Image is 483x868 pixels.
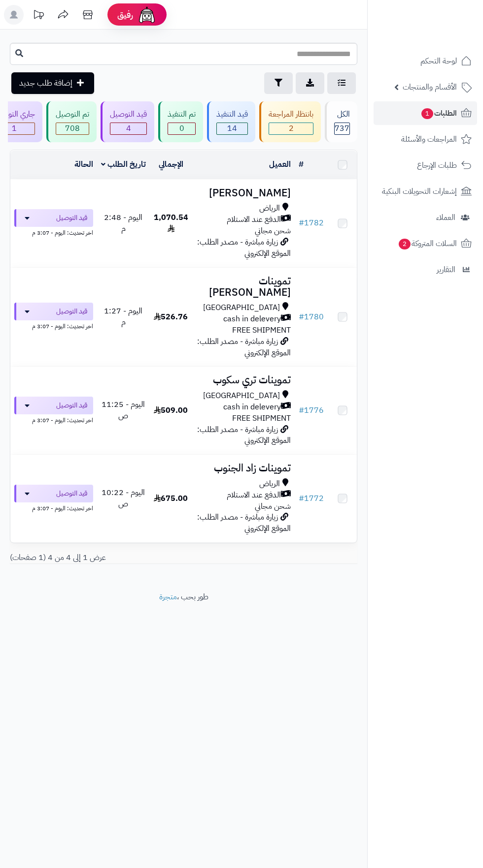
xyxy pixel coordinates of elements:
span: شحن مجاني [255,225,291,237]
a: قيد التنفيذ 14 [205,101,257,142]
span: الأقسام والمنتجات [403,80,457,94]
span: اليوم - 11:25 ص [102,399,145,422]
a: # [299,158,304,170]
span: زيارة مباشرة - مصدر الطلب: الموقع الإلكتروني [197,236,291,259]
img: logo-2.png [416,26,474,47]
span: رفيق [117,9,133,21]
span: الطلبات [420,106,457,120]
a: #1780 [299,311,324,323]
span: FREE SHIPMENT [232,412,291,424]
span: [GEOGRAPHIC_DATA] [203,302,280,313]
span: 0 [168,123,195,134]
span: cash in delevery [223,313,281,325]
span: المراجعات والأسئلة [401,132,457,146]
span: زيارة مباشرة - مصدر الطلب: الموقع الإلكتروني [197,511,291,534]
img: ai-face.png [137,5,157,25]
span: العملاء [436,211,455,224]
div: اخر تحديث: اليوم - 3:07 م [14,414,93,425]
a: العميل [269,158,291,170]
a: طلبات الإرجاع [374,154,477,177]
span: الرياض [259,203,280,214]
div: بانتظار المراجعة [269,109,313,120]
a: الحالة [74,158,93,170]
a: الطلبات1 [374,101,477,125]
span: # [299,493,304,504]
span: 2 [269,123,313,134]
a: لوحة التحكم [374,49,477,73]
a: الإجمالي [159,158,183,170]
div: اخر تحديث: اليوم - 3:07 م [14,320,93,331]
span: # [299,217,304,229]
a: المراجعات والأسئلة [374,127,477,151]
a: تاريخ الطلب [101,158,146,170]
a: العملاء [374,206,477,229]
h3: تموينات تري سكوب [196,374,291,386]
div: الكل [334,109,350,120]
a: بانتظار المراجعة 2 [257,101,323,142]
span: إضافة طلب جديد [19,77,72,89]
div: عرض 1 إلى 4 من 4 (1 صفحات) [2,552,365,563]
span: 737 [335,123,349,134]
a: التقارير [374,258,477,281]
div: اخر تحديث: اليوم - 3:07 م [14,227,93,237]
a: متجرة [159,591,177,603]
h3: تموينات [PERSON_NAME] [196,276,291,298]
span: الدفع عند الاستلام [227,214,281,225]
span: 4 [110,123,146,134]
span: التقارير [437,263,455,277]
span: اليوم - 2:48 م [104,212,142,235]
a: الكل737 [323,101,359,142]
a: تحديثات المنصة [26,5,51,27]
div: قيد التوصيل [110,109,147,120]
span: 509.00 [154,404,188,416]
span: # [299,404,304,416]
span: 1 [421,108,433,119]
div: قيد التنفيذ [216,109,248,120]
span: زيارة مباشرة - مصدر الطلب: الموقع الإلكتروني [197,336,291,359]
h3: [PERSON_NAME] [196,187,291,199]
a: #1776 [299,404,324,416]
div: اخر تحديث: اليوم - 3:07 م [14,502,93,513]
span: اليوم - 10:22 ص [102,487,145,510]
a: إضافة طلب جديد [11,72,94,94]
span: 1,070.54 [154,212,188,235]
a: تم التوصيل 708 [44,101,99,142]
span: إشعارات التحويلات البنكية [382,185,457,198]
span: الدفع عند الاستلام [227,490,281,501]
span: 2 [399,239,411,249]
a: السلات المتروكة2 [374,232,477,255]
span: [GEOGRAPHIC_DATA] [203,390,280,402]
span: 675.00 [154,493,188,504]
span: # [299,311,304,323]
span: FREE SHIPMENT [232,324,291,336]
span: قيد التوصيل [56,401,87,410]
span: زيارة مباشرة - مصدر الطلب: الموقع الإلكتروني [197,424,291,447]
div: تم التوصيل [56,109,89,120]
h3: تموينات زاد الجنوب [196,463,291,474]
span: قيد التوصيل [56,489,87,498]
span: الرياض [259,478,280,490]
a: إشعارات التحويلات البنكية [374,180,477,203]
span: لوحة التحكم [420,54,457,68]
span: قيد التوصيل [56,213,87,223]
a: قيد التوصيل 4 [99,101,156,142]
span: اليوم - 1:27 م [104,305,142,328]
span: السلات المتروكة [398,237,457,250]
a: تم التنفيذ 0 [156,101,205,142]
div: تم التنفيذ [168,109,196,120]
span: 708 [56,123,89,134]
span: 14 [217,123,247,134]
span: cash in delevery [223,402,281,413]
span: 526.76 [154,311,188,323]
span: قيد التوصيل [56,307,87,316]
span: شحن مجاني [255,500,291,512]
a: #1782 [299,217,324,229]
span: طلبات الإرجاع [417,158,457,172]
a: #1772 [299,493,324,504]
